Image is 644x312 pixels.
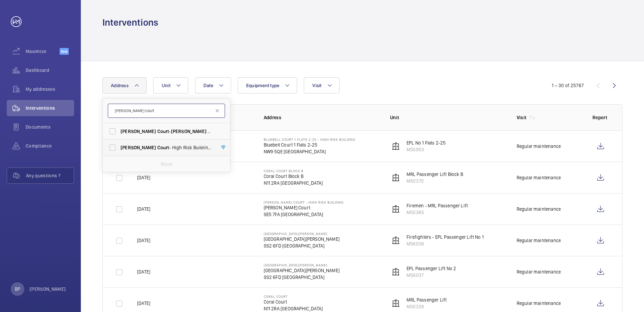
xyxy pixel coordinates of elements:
span: Visit [312,83,321,88]
p: M55953 [407,146,446,153]
p: M56036 [407,240,484,247]
span: Equipment type [246,83,280,88]
p: [GEOGRAPHIC_DATA][PERSON_NAME] [264,267,340,274]
p: Coral Court Block B [264,173,323,180]
p: [DATE] [137,300,150,307]
div: 1 – 30 of 25767 [552,82,584,89]
span: Court [157,129,169,134]
p: MRL Passenger Lift Block B [407,171,463,178]
button: Date [195,77,231,94]
p: SE5 7FA [GEOGRAPHIC_DATA] [264,211,344,218]
img: elevator.svg [392,299,400,307]
span: - , LONDON CM1 1HG [121,128,213,135]
span: Date [203,83,213,88]
p: SS2 6FD [GEOGRAPHIC_DATA] [264,274,340,281]
p: Coral Court [264,298,323,305]
h1: Interventions [102,16,158,29]
span: Dashboard [26,67,74,74]
img: elevator.svg [392,236,400,244]
span: Address [111,83,129,88]
p: Firemen - MRL Passenger Lift [407,202,468,209]
p: NW9 5QE [GEOGRAPHIC_DATA] [264,148,355,155]
p: SS2 6FD [GEOGRAPHIC_DATA] [264,242,340,249]
p: [PERSON_NAME] [30,286,66,292]
p: Report [592,114,609,121]
p: Firefighters - EPL Passenger Lift No 1 [407,234,484,240]
span: Beta [60,48,69,55]
p: M50365 [407,209,468,216]
img: elevator.svg [392,205,400,213]
p: EPL No 1 Flats 2-25 [407,139,446,146]
p: MRL Passenger Lift [407,296,447,303]
p: Reset [161,161,172,167]
p: Bluebell Court 1 Flats 2-25 - High Risk Building [264,137,355,141]
p: M50326 [407,303,447,310]
img: elevator.svg [392,174,400,182]
span: - High Risk Building - , LONDON CM1 1HG [121,144,213,151]
span: Court [157,145,169,150]
p: Coral Court Block B [264,169,323,173]
p: Coral Court [264,294,323,298]
p: N11 2RA [GEOGRAPHIC_DATA] [264,305,323,312]
p: [GEOGRAPHIC_DATA][PERSON_NAME] [264,232,340,236]
span: [PERSON_NAME] [121,129,156,134]
div: Regular maintenance [517,300,561,307]
img: elevator.svg [392,142,400,150]
p: BP [15,286,20,292]
p: [DATE] [137,268,150,275]
p: EPL Passenger Lift No 2 [407,265,456,272]
span: Any questions ? [26,172,74,179]
p: [PERSON_NAME] Court [264,204,344,211]
div: Regular maintenance [517,206,561,212]
span: My addresses [26,86,74,93]
img: elevator.svg [392,268,400,276]
div: Regular maintenance [517,237,561,244]
p: Unit [390,114,506,121]
p: [PERSON_NAME] Court - High Risk Building [264,200,344,204]
p: Address [264,114,380,121]
p: Bluebell Court 1 Flats 2-25 [264,141,355,148]
span: Documents [26,124,74,130]
p: M50370 [407,178,463,184]
button: Unit [153,77,188,94]
span: Compliance [26,142,74,149]
p: [DATE] [137,237,150,244]
span: Unit [162,83,170,88]
button: Visit [304,77,339,94]
p: [DATE] [137,206,150,212]
p: N11 2RA [GEOGRAPHIC_DATA] [264,180,323,186]
div: Regular maintenance [517,143,561,150]
p: [DATE] [137,174,150,181]
span: Interventions [26,105,74,111]
span: Maximize [26,48,60,55]
div: Regular maintenance [517,174,561,181]
span: [PERSON_NAME] [121,145,156,150]
p: M56037 [407,272,456,279]
p: Visit [517,114,527,121]
p: [GEOGRAPHIC_DATA][PERSON_NAME] [264,236,340,242]
p: [GEOGRAPHIC_DATA][PERSON_NAME] [264,263,340,267]
button: Address [102,77,147,94]
div: Regular maintenance [517,268,561,275]
input: Search by address [108,104,225,118]
button: Equipment type [238,77,297,94]
span: [PERSON_NAME] [171,129,206,134]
